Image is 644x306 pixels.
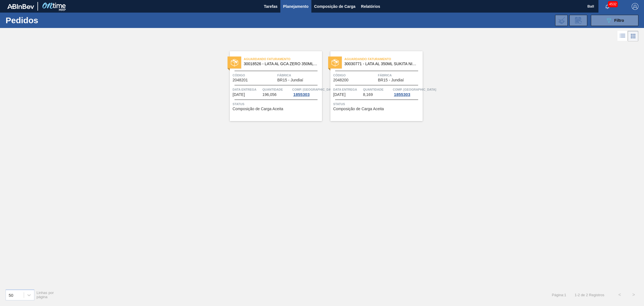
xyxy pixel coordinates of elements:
span: 30018526 - LATA AL GCA ZERO 350ML NIV23 [244,62,318,66]
span: Composição de Carga Aceita [333,107,384,111]
span: Código [233,72,276,78]
span: Comp. Carga [292,87,335,92]
span: Aguardando Faturamento [344,56,423,62]
button: > [627,288,641,302]
span: 196,056 [262,93,277,97]
span: Planejamento [283,3,309,10]
span: Data Entrega [333,87,362,92]
span: Fábrica [378,72,421,78]
button: Filtro [591,15,638,26]
span: Relatórios [361,3,380,10]
a: statusAguardando Faturamento30018526 - LATA AL GCA ZERO 350ML NIV23Código2048201FábricaBR15 - Jun... [221,51,322,121]
button: Notificações [598,3,616,10]
div: 50 [9,293,13,297]
span: Comp. Carga [393,87,436,92]
img: Logout [632,3,638,10]
span: BR15 - Jundiaí [277,78,303,82]
span: Data Entrega [233,87,261,92]
span: Página : 1 [552,293,566,297]
span: Composição de Carga Aceita [233,107,283,111]
span: 08/10/2025 [233,93,245,97]
div: Solicitação de Revisão de Pedidos [569,15,587,26]
a: Comp. [GEOGRAPHIC_DATA]1855303 [292,87,321,97]
span: Filtro [614,18,624,23]
h1: Pedidos [6,17,91,23]
span: Código [333,72,377,78]
span: Linhas por página [37,291,54,299]
span: Quantidade [363,87,392,92]
span: BR15 - Jundiaí [378,78,404,82]
span: Status [333,101,421,107]
a: statusAguardando Faturamento30030771 - LATA AL 350ML SUKITA NIV24Código2048200FábricaBR15 - Jundi... [322,51,423,121]
span: Fábrica [277,72,321,78]
a: Comp. [GEOGRAPHIC_DATA]1855303 [393,87,421,97]
img: status [231,59,238,66]
span: Quantidade [262,87,291,92]
span: Composição de Carga [314,3,356,10]
span: 30030771 - LATA AL 350ML SUKITA NIV24 [344,62,418,66]
span: 2048200 [333,78,349,82]
img: status [332,59,339,66]
span: Tarefas [264,3,278,10]
div: Visão em Lista [617,31,628,41]
div: Visão em Cards [628,31,638,41]
span: 4532 [608,1,618,7]
span: Aguardando Faturamento [244,56,322,62]
span: Status [233,101,321,107]
span: 2048201 [233,78,248,82]
span: 1 - 2 de 2 Registros [575,293,604,297]
span: 08/10/2025 [333,93,345,97]
span: 8,169 [363,93,373,97]
div: 1855303 [292,92,311,97]
img: TNhmsLtSVTkK8tSr43FrP2fwEKptu5GPRR3wAAAABJRU5ErkJggg== [7,4,34,9]
button: < [613,288,627,302]
div: Importar Negociações dos Pedidos [555,15,568,26]
div: 1855303 [393,92,411,97]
